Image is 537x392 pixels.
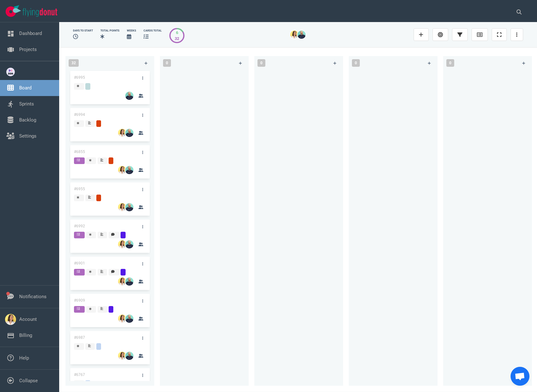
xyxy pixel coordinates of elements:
img: 26 [118,166,126,174]
a: #6987 [74,335,85,340]
img: 26 [118,203,126,211]
a: Projects [19,47,37,52]
a: #6992 [74,224,85,228]
span: 0 [163,59,171,67]
img: 26 [297,31,306,39]
a: #6767 [74,372,85,377]
img: 26 [125,92,133,100]
a: #6995 [74,75,85,80]
div: cards total [144,29,162,33]
a: Board [19,85,31,91]
div: 32 [175,36,179,42]
span: 0 [446,59,454,67]
a: #6994 [74,112,85,117]
img: 26 [118,277,126,286]
a: #6901 [74,261,85,265]
img: 26 [125,352,133,360]
div: Total Points [100,29,119,33]
img: 26 [118,315,126,323]
img: 26 [125,166,133,174]
div: days to start [73,29,93,33]
img: 26 [125,277,133,286]
a: Help [19,355,29,361]
a: #6955 [74,187,85,191]
img: Flying Donut text logo [23,8,57,17]
a: Settings [19,133,37,139]
a: Dashboard [19,31,42,36]
a: Sprints [19,101,34,107]
img: 26 [125,240,133,248]
a: Collapse [19,378,38,383]
div: 6 [175,30,179,36]
span: 0 [257,59,265,67]
a: Backlog [19,117,36,123]
span: 32 [69,59,79,67]
span: 0 [352,59,360,67]
img: 26 [118,129,126,137]
div: Weeks [127,29,136,33]
img: 26 [125,315,133,323]
div: Ouvrir le chat [511,367,529,386]
a: Notifications [19,294,47,299]
img: 26 [125,129,133,137]
img: 26 [125,203,133,211]
a: #6909 [74,298,85,303]
img: 26 [290,31,298,39]
img: 26 [118,352,126,360]
a: Billing [19,332,32,338]
a: #6855 [74,150,85,154]
img: 26 [118,240,126,248]
a: Account [19,316,37,322]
